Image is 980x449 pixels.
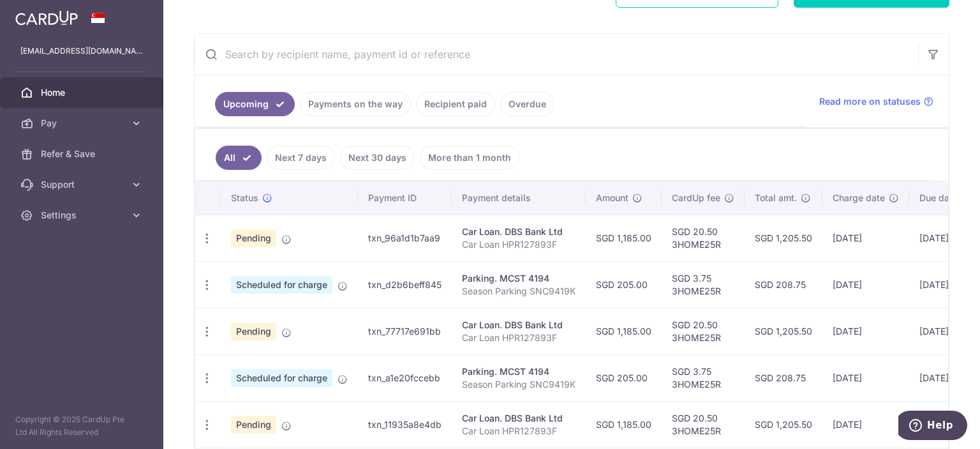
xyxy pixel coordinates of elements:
[231,416,276,434] span: Pending
[358,354,452,401] td: txn_a1e20fccebb
[462,319,575,331] div: Car Loan. DBS Bank Ltd
[358,308,452,354] td: txn_77717e691bb
[195,34,918,75] input: Search by recipient name, payment id or reference
[231,276,332,294] span: Scheduled for charge
[215,92,295,116] a: Upcoming
[300,92,411,116] a: Payments on the way
[822,401,909,448] td: [DATE]
[586,308,662,354] td: SGD 1,185.00
[231,369,332,387] span: Scheduled for charge
[231,229,276,247] span: Pending
[662,308,745,354] td: SGD 20.50 3HOME25R
[41,178,125,191] span: Support
[745,215,822,261] td: SGD 1,205.50
[462,378,575,391] p: Season Parking SNC9419K
[500,92,554,116] a: Overdue
[462,285,575,298] p: Season Parking SNC9419K
[819,95,933,108] a: Read more on statuses
[462,365,575,378] div: Parking. MCST 4194
[745,401,822,448] td: SGD 1,205.50
[15,10,78,26] img: CardUp
[358,261,452,308] td: txn_d2b6beff845
[586,354,662,401] td: SGD 205.00
[420,146,519,170] a: More than 1 month
[41,117,125,130] span: Pay
[462,272,575,285] div: Parking. MCST 4194
[662,261,745,308] td: SGD 3.75 3HOME25R
[822,308,909,354] td: [DATE]
[41,209,125,222] span: Settings
[462,412,575,425] div: Car Loan. DBS Bank Ltd
[358,181,452,215] th: Payment ID
[586,215,662,261] td: SGD 1,185.00
[662,354,745,401] td: SGD 3.75 3HOME25R
[216,146,262,170] a: All
[745,308,822,354] td: SGD 1,205.50
[745,261,822,308] td: SGD 208.75
[452,181,586,215] th: Payment details
[358,401,452,448] td: txn_11935a8e4db
[586,401,662,448] td: SGD 1,185.00
[231,192,258,204] span: Status
[919,192,958,204] span: Due date
[662,215,745,261] td: SGD 20.50 3HOME25R
[672,192,720,204] span: CardUp fee
[586,261,662,308] td: SGD 205.00
[822,354,909,401] td: [DATE]
[833,192,885,204] span: Charge date
[898,411,967,443] iframe: Opens a widget where you can find more information
[462,225,575,238] div: Car Loan. DBS Bank Ltd
[231,323,276,340] span: Pending
[462,425,575,438] p: Car Loan HPR127893F
[41,148,125,160] span: Refer & Save
[822,261,909,308] td: [DATE]
[819,95,921,108] span: Read more on statuses
[41,86,125,99] span: Home
[745,354,822,401] td: SGD 208.75
[267,146,335,170] a: Next 7 days
[20,45,143,57] p: [EMAIL_ADDRESS][DOMAIN_NAME]
[662,401,745,448] td: SGD 20.50 3HOME25R
[822,215,909,261] td: [DATE]
[462,331,575,344] p: Car Loan HPR127893F
[340,146,415,170] a: Next 30 days
[596,192,628,204] span: Amount
[358,215,452,261] td: txn_96a1d1b7aa9
[755,192,797,204] span: Total amt.
[416,92,495,116] a: Recipient paid
[462,238,575,251] p: Car Loan HPR127893F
